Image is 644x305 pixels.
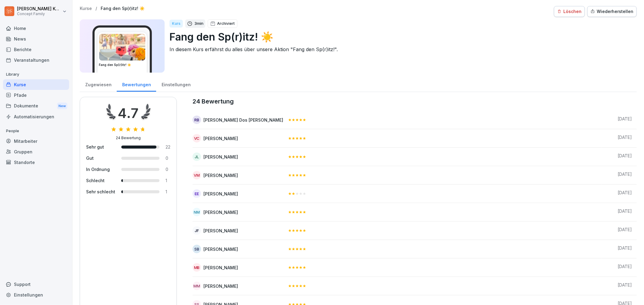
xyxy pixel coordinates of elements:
td: [DATE] [602,111,637,129]
td: [DATE] [602,148,637,166]
div: [PERSON_NAME] [203,246,238,252]
div: New [57,103,67,110]
td: [DATE] [602,185,637,203]
td: [DATE] [602,221,637,240]
div: Sehr schlecht [86,189,115,195]
div: 24 Bewertung [116,135,141,141]
div: [PERSON_NAME] [203,264,238,271]
p: Library [3,70,69,79]
a: Pfade [3,90,69,100]
p: 3 min [194,21,203,27]
a: Fang den Sp(r)itz! ☀️ [101,6,145,11]
div: 1 [166,177,170,184]
div: MM [193,282,201,290]
div: [PERSON_NAME] [203,209,238,215]
caption: 24 Bewertung [193,97,637,106]
div: RB [193,116,201,124]
button: Wiederherstellen [587,6,637,17]
td: [DATE] [602,203,637,221]
button: Löschen [554,6,585,17]
a: Automatisierungen [3,111,69,122]
h3: Fang den Sp(r)itz! ☀️ [99,63,146,67]
div: 0 [166,166,170,172]
a: Gruppen [3,146,69,157]
div: In Ordnung [86,166,115,172]
a: Home [3,23,69,34]
div: JF [193,226,201,235]
div: Support [3,279,69,290]
div: SB [193,245,201,253]
div: 22 [166,144,170,150]
div: [PERSON_NAME] [203,191,238,197]
div: Wiederherstellen [591,8,633,15]
div: 1 [166,189,170,195]
a: Einstellungen [156,76,196,92]
div: VC [193,134,201,143]
a: Kurse [3,79,69,90]
div: NM [193,208,201,216]
div: [PERSON_NAME] [203,172,238,179]
a: Berichte [3,44,69,55]
div: MB [193,263,201,272]
div: [PERSON_NAME] [203,154,238,160]
div: Kurs [169,20,183,28]
a: Kurse [80,6,92,11]
td: [DATE] [602,240,637,258]
div: VM [193,171,201,179]
td: [DATE] [602,258,637,277]
p: Archiviert [217,21,235,26]
a: News [3,34,69,44]
p: / [96,6,97,11]
a: Einstellungen [3,290,69,300]
td: [DATE] [602,277,637,295]
div: Dokumente [3,100,69,112]
p: In diesem Kurs erfährst du alles über unsere Aktion "Fang den Sp(r)itz!". [169,46,632,53]
div: [PERSON_NAME] [203,228,238,234]
div: Löschen [557,8,582,15]
div: Gut [86,155,115,161]
div: 0 [166,155,170,161]
a: Bewertungen [117,76,156,92]
a: Mitarbeiter [3,136,69,146]
td: [DATE] [602,166,637,185]
p: People [3,126,69,136]
p: [PERSON_NAME] Komarov [17,6,61,11]
div: [PERSON_NAME] Dos [PERSON_NAME] [203,117,283,123]
div: EE [193,189,201,198]
div: JL [193,152,201,161]
p: Fang den Sp(r)itz! ☀️ [169,29,632,44]
img: lisxt29zix8d85hqugm5p1kp.png [99,34,145,61]
div: [PERSON_NAME] [203,135,238,142]
a: Standorte [3,157,69,168]
p: Concept Family [17,12,61,16]
div: Sehr gut [86,144,115,150]
div: 4.7 [118,103,139,123]
div: [PERSON_NAME] [203,283,238,289]
td: [DATE] [602,129,637,148]
a: DokumenteNew [3,100,69,112]
div: Schlecht [86,177,115,184]
a: Veranstaltungen [3,55,69,65]
a: Zugewiesen [80,76,117,92]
